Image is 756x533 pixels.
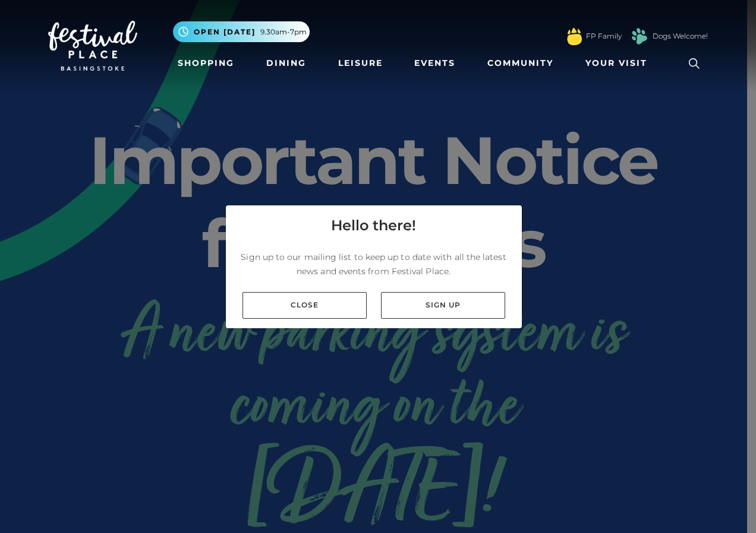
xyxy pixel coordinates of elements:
[586,31,622,42] a: FP Family
[262,52,311,74] a: Dining
[194,27,256,37] span: Open [DATE]
[585,57,647,69] span: Your Visit
[173,21,310,42] button: Open [DATE] 9.30am-7pm
[173,52,239,74] a: Shopping
[409,52,460,74] a: Events
[331,215,416,236] h4: Hello there!
[381,292,505,319] a: Sign up
[653,31,708,42] a: Dogs Welcome!
[242,292,367,319] a: Close
[483,52,558,74] a: Community
[260,27,307,37] span: 9.30am-7pm
[581,52,658,74] a: Your Visit
[235,250,512,278] p: Sign up to our mailing list to keep up to date with all the latest news and events from Festival ...
[333,52,388,74] a: Leisure
[48,21,137,71] img: Festival Place Logo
